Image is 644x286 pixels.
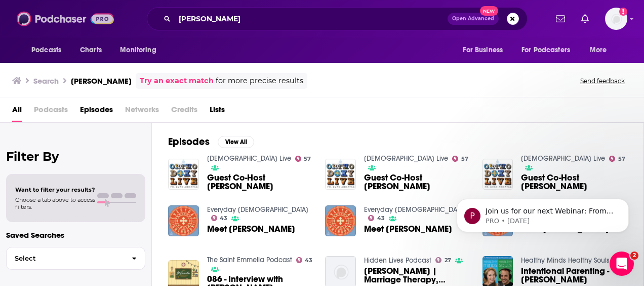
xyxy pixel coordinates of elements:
a: Guest Co-Host Dr. Philip Mamalakis [364,173,470,191]
img: Meet Dr. Philip Mamalakis [168,205,199,236]
button: open menu [515,41,585,60]
span: Guest Co-Host [PERSON_NAME] [207,173,313,191]
span: Intentional Parenting - [PERSON_NAME] [521,267,627,284]
span: Meet [PERSON_NAME] [207,225,295,233]
span: 43 [220,216,227,221]
button: open menu [113,41,169,60]
a: 57 [295,156,311,162]
a: Everyday Orthodox [364,205,465,214]
span: Podcasts [31,43,61,57]
p: Message from PRO, sent 33w ago [44,81,175,90]
span: For Podcasters [521,43,570,57]
a: 43 [368,215,385,221]
span: [PERSON_NAME] | Marriage Therapy, Pastoral Care, [DEMOGRAPHIC_DATA] Parenting [364,267,470,284]
p: Saved Searches [6,230,145,240]
a: Hidden Lives Podcast [364,256,431,265]
span: Logged in as molly.burgoyne [605,8,627,30]
a: All [12,101,22,122]
span: Monitoring [120,43,156,57]
svg: Add a profile image [619,8,627,16]
span: Open Advanced [452,16,494,21]
a: Show notifications dropdown [552,10,569,27]
a: Episodes [80,101,113,122]
img: Guest Co-Host Dr. Philip Mamalakis [325,159,356,190]
div: Search podcasts, credits, & more... [147,7,528,30]
img: Guest Co-Host Dr. Philip Mamalakis [168,159,199,190]
h3: Search [33,76,59,86]
span: Guest Co-Host [PERSON_NAME] [364,173,470,191]
button: open menu [583,41,620,60]
a: Lists [210,101,225,122]
button: Show profile menu [605,8,627,30]
a: 43 [296,257,313,263]
a: Dr. Philip Mamalakis | Marriage Therapy, Pastoral Care, Orthodox Parenting [364,267,470,284]
span: More [590,43,607,57]
a: Orthodoxy Live [207,154,291,163]
span: Credits [171,101,197,122]
span: for more precise results [216,75,303,87]
h2: Episodes [168,135,210,148]
a: Show notifications dropdown [577,10,593,27]
a: Try an exact match [140,75,214,87]
span: Want to filter your results? [15,186,95,193]
span: 43 [377,216,385,221]
a: Intentional Parenting - Dr. Philip Mamalakis [521,267,627,284]
input: Search podcasts, credits, & more... [175,11,448,27]
button: Open AdvancedNew [448,13,499,25]
span: Podcasts [34,101,68,122]
span: Select [7,255,124,262]
span: For Business [463,43,503,57]
button: open menu [456,41,515,60]
div: Profile image for PRO [23,73,39,89]
a: 27 [435,257,451,263]
span: 2 [630,252,638,260]
h2: Filter By [6,149,145,164]
iframe: Intercom notifications message [441,135,644,248]
h3: [PERSON_NAME] [71,76,132,86]
a: Orthodoxy Live [364,154,448,163]
a: The Saint Emmelia Podcast [207,256,292,264]
button: open menu [24,41,74,60]
iframe: Intercom live chat [610,252,634,276]
a: Everyday Orthodox [207,205,308,214]
a: Guest Co-Host Dr. Philip Mamalakis [207,173,313,191]
span: New [480,6,498,16]
img: User Profile [605,8,627,30]
span: Meet [PERSON_NAME] [364,225,452,233]
span: 57 [304,157,311,161]
a: 43 [211,215,228,221]
button: Send feedback [577,77,628,85]
a: Healthy Minds Healthy Souls [521,256,610,265]
img: Podchaser - Follow, Share and Rate Podcasts [17,9,114,28]
span: Charts [80,43,102,57]
a: Charts [73,41,108,60]
button: View All [218,136,254,148]
img: Meet Dr. Philip Mamalakis [325,205,356,236]
span: 43 [305,258,312,263]
a: Meet Dr. Philip Mamalakis [207,225,295,233]
span: Networks [125,101,159,122]
a: Meet Dr. Philip Mamalakis [364,225,452,233]
div: message notification from PRO, 33w ago. Join us for our next Webinar: From Pushback to Payoff: Bu... [15,63,187,97]
button: Select [6,247,145,270]
span: Choose a tab above to access filters. [15,196,95,210]
span: 27 [445,258,451,263]
a: EpisodesView All [168,135,254,148]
